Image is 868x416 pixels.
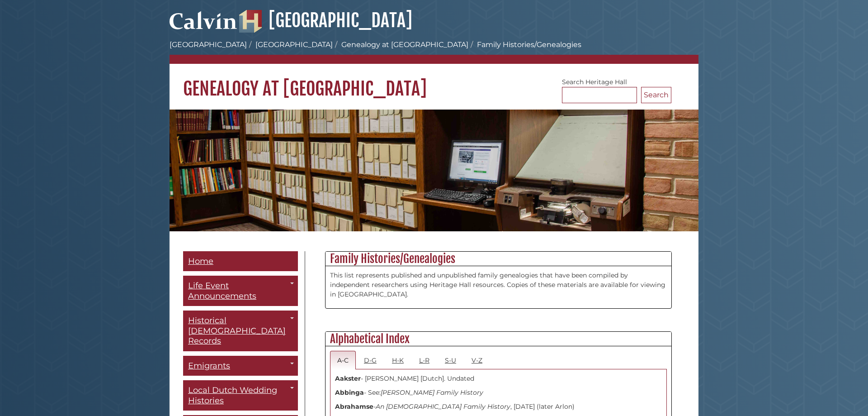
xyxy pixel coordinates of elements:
a: Local Dutch Wedding Histories [183,380,298,411]
span: Emigrants [188,361,230,371]
h1: Genealogy at [GEOGRAPHIC_DATA] [170,64,698,100]
strong: Abbinga [335,388,364,397]
a: [GEOGRAPHIC_DATA] [255,40,333,49]
a: L-R [412,351,437,369]
img: Hekman Library Logo [239,10,262,33]
a: Life Event Announcements [183,276,298,306]
span: Home [188,256,213,266]
a: A-C [330,351,356,369]
a: D-G [357,351,384,369]
i: An [DEMOGRAPHIC_DATA] Family History [376,402,510,411]
img: Calvin [170,7,237,33]
strong: Abrahamse [335,402,373,411]
a: Home [183,251,298,272]
span: Life Event Announcements [188,281,256,301]
strong: Aakster [335,374,361,383]
p: - [PERSON_NAME] [Dutch]. Undated [335,374,662,383]
a: Genealogy at [GEOGRAPHIC_DATA] [341,40,468,49]
p: - See: [335,388,662,397]
button: Search [641,87,671,103]
a: [GEOGRAPHIC_DATA] [239,9,412,32]
span: Local Dutch Wedding Histories [188,385,277,406]
a: H-K [385,351,411,369]
p: This list represents published and unpublished family genealogies that have been compiled by inde... [330,271,667,299]
h2: Alphabetical Index [325,332,671,346]
li: Family Histories/Genealogies [468,39,581,50]
i: [PERSON_NAME] Family History [381,388,483,397]
a: S-U [438,351,463,369]
a: V-Z [464,351,490,369]
nav: breadcrumb [170,39,698,64]
a: Calvin University [170,21,237,29]
a: [GEOGRAPHIC_DATA] [170,40,247,49]
a: Historical [DEMOGRAPHIC_DATA] Records [183,311,298,351]
span: Historical [DEMOGRAPHIC_DATA] Records [188,316,286,346]
a: Emigrants [183,356,298,376]
p: - , [DATE] (later Arlon) [335,402,662,411]
h2: Family Histories/Genealogies [325,252,671,266]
